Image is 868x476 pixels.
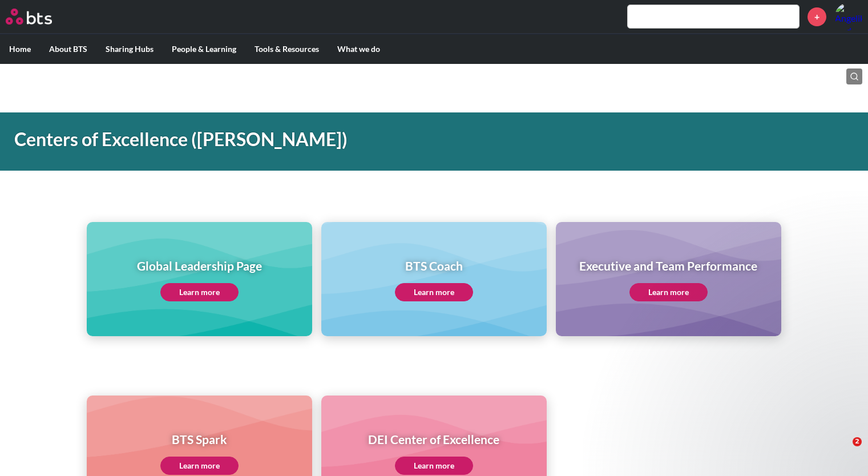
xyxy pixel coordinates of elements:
[395,283,473,301] a: Learn more
[14,127,602,152] h1: Centers of Excellence ([PERSON_NAME])
[835,3,862,30] a: Profile
[163,34,245,64] label: People & Learning
[96,34,163,64] label: Sharing Hubs
[579,257,757,274] h1: Executive and Team Performance
[137,257,262,274] h1: Global Leadership Page
[395,257,473,274] h1: BTS Coach
[395,457,473,475] a: Learn more
[160,283,239,301] a: Learn more
[40,34,96,64] label: About BTS
[835,3,862,30] img: Angeliki Andreou
[160,457,239,475] a: Learn more
[853,437,862,446] span: 2
[368,431,499,447] h1: DEI Center of Excellence
[829,437,857,465] iframe: Intercom live chat
[6,9,52,25] img: BTS Logo
[328,34,389,64] label: What we do
[160,431,239,447] h1: BTS Spark
[245,34,328,64] label: Tools & Resources
[6,9,73,25] a: Go home
[808,7,826,26] a: +
[629,283,708,301] a: Learn more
